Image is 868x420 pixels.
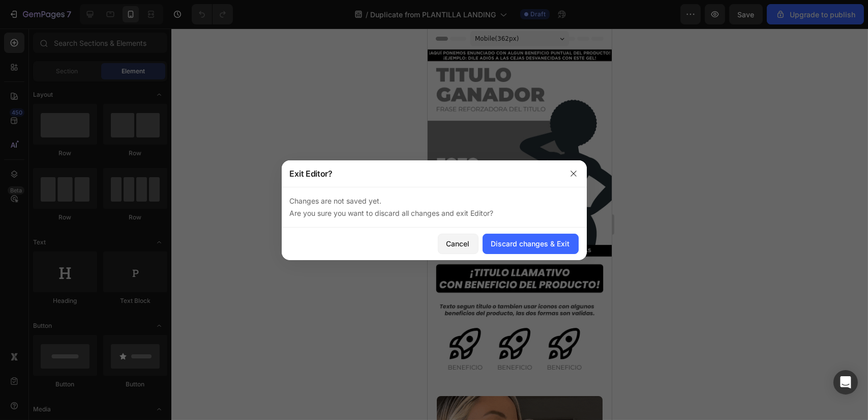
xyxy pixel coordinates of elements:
div: Discard changes & Exit [491,238,570,249]
button: Discard changes & Exit [483,234,579,254]
div: Cancel [446,238,470,249]
p: Changes are not saved yet. Are you sure you want to discard all changes and exit Editor? [290,195,579,219]
button: Cancel [438,234,478,254]
div: Open Intercom Messenger [833,370,858,395]
p: Exit Editor? [290,167,333,180]
span: Mobile ( 362 px) [47,5,91,15]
